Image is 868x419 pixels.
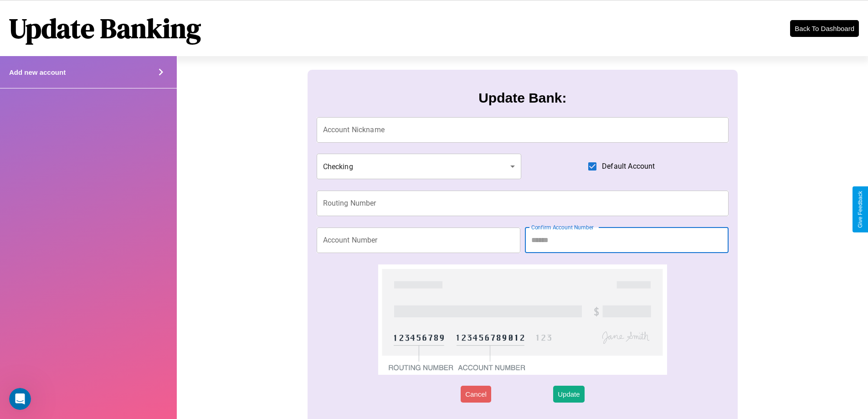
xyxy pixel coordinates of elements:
[790,20,859,37] button: Back To Dashboard
[478,90,566,106] h3: Update Bank:
[9,388,31,410] iframe: Intercom live chat
[9,10,201,47] h1: Update Banking
[531,223,594,231] label: Confirm Account Number
[378,264,667,375] img: check
[602,161,655,172] span: Default Account
[9,68,66,76] h4: Add new account
[461,386,491,403] button: Cancel
[857,191,863,228] div: Give Feedback
[317,154,522,179] div: Checking
[553,386,584,403] button: Update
